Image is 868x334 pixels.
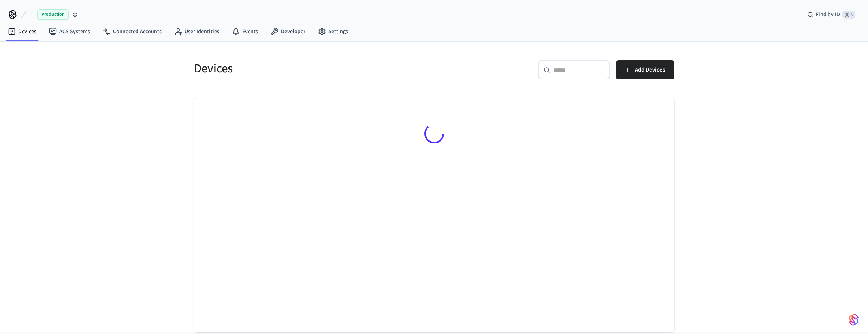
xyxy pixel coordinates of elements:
[801,8,862,22] div: Find by ID⌘ K
[842,11,855,19] span: ⌘ K
[37,9,69,20] span: Production
[312,25,354,39] a: Settings
[616,60,674,79] button: Add Devices
[816,11,840,19] span: Find by ID
[849,313,859,326] img: SeamLogoGradient.69752ec5.svg
[96,25,168,39] a: Connected Accounts
[168,25,226,39] a: User Identities
[264,25,312,39] a: Developer
[194,60,429,77] h5: Devices
[2,25,43,39] a: Devices
[635,65,665,75] span: Add Devices
[43,25,96,39] a: ACS Systems
[226,25,264,39] a: Events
